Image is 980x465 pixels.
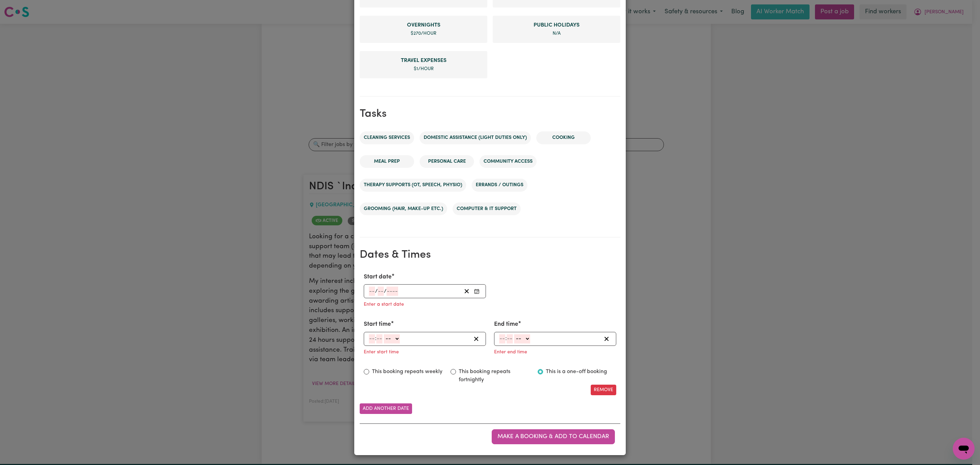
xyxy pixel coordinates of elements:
button: Make a booking & add to calendar [492,429,615,444]
li: Community access [479,155,537,168]
label: Start time [364,320,391,329]
h2: Dates & Times [360,248,620,261]
li: Cleaning services [360,131,414,144]
span: Overnight rate [365,21,482,29]
span: Public Holiday rate [498,21,615,29]
li: Meal prep [360,155,414,168]
iframe: Button to launch messaging window, conversation in progress [953,438,975,460]
input: -- [499,334,505,343]
li: Domestic assistance (light duties only) [420,131,531,144]
input: -- [369,287,375,296]
li: Computer & IT Support [453,203,521,215]
span: $ 1 /hour [414,67,434,71]
button: Remove this date/time [591,385,616,395]
input: -- [378,287,384,296]
li: Errands / Outings [472,179,527,192]
button: Clear Start date [461,287,472,296]
p: Enter a start date [364,301,404,308]
label: This booking repeats weekly [372,368,442,376]
p: Enter end time [494,349,527,356]
label: This is a one-off booking [546,368,607,376]
span: : [375,336,376,342]
label: End time [494,320,518,329]
input: -- [376,334,382,343]
label: Start date [364,273,392,282]
li: Therapy Supports (OT, speech, physio) [360,179,466,192]
button: Enter Start date [472,287,481,296]
input: -- [507,334,513,343]
span: $ 270 /hour [411,31,436,36]
h2: Tasks [360,108,620,121]
span: / [384,288,387,294]
span: Travel Expense rate [365,57,482,65]
li: Cooking [536,131,591,144]
input: ---- [387,287,398,296]
span: / [375,288,378,294]
p: Enter start time [364,349,399,356]
span: : [505,336,507,342]
li: Grooming (hair, make-up etc.) [360,203,447,215]
label: This booking repeats fortnightly [459,368,529,384]
input: -- [369,334,375,343]
span: Make a booking & add to calendar [497,434,609,439]
span: not specified [553,31,561,36]
button: Add another date [360,403,412,414]
li: Personal care [420,155,474,168]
